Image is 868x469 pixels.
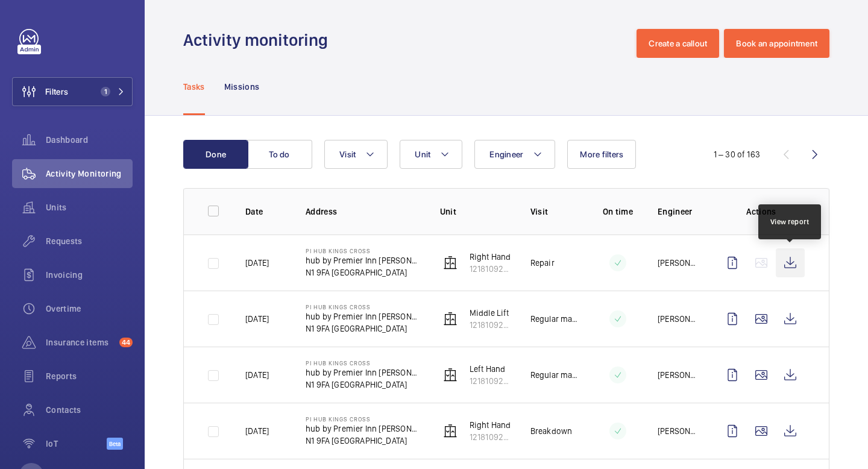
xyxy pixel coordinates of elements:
[46,134,133,146] span: Dashboard
[718,206,805,218] p: Actions
[580,150,623,159] span: More filters
[443,368,458,382] img: elevator.svg
[658,369,699,381] p: [PERSON_NAME] [PERSON_NAME]
[224,81,260,93] p: Missions
[46,336,115,348] span: Insurance items
[306,415,421,423] p: PI Hub Kings Cross
[400,140,462,169] button: Unit
[597,206,638,218] p: On time
[658,206,699,218] p: Engineer
[306,254,421,266] p: hub by Premier Inn [PERSON_NAME][GEOGRAPHIC_DATA]
[245,313,269,325] p: [DATE]
[306,323,421,335] p: N1 9FA [GEOGRAPHIC_DATA]
[306,379,421,391] p: N1 9FA [GEOGRAPHIC_DATA]
[306,359,421,367] p: PI Hub Kings Cross
[306,303,421,310] p: PI Hub Kings Cross
[470,375,511,387] p: 121810927162
[530,369,578,381] p: Regular maintenance
[46,438,107,450] span: IoT
[658,313,699,325] p: [PERSON_NAME] [PERSON_NAME]
[470,431,511,443] p: 121810927165
[306,423,421,435] p: hub by Premier Inn [PERSON_NAME][GEOGRAPHIC_DATA]
[46,168,133,180] span: Activity Monitoring
[470,419,511,431] p: Right Hand
[107,438,123,450] span: Beta
[567,140,636,169] button: More filters
[470,363,511,375] p: Left Hand
[470,319,511,331] p: 121810927164
[245,257,269,269] p: [DATE]
[470,263,511,275] p: 121810927165
[45,86,68,98] span: Filters
[637,29,719,58] button: Create a callout
[530,206,578,218] p: Visit
[46,370,133,382] span: Reports
[245,369,269,381] p: [DATE]
[530,257,555,269] p: Repair
[183,29,335,51] h1: Activity monitoring
[183,140,248,169] button: Done
[46,303,133,315] span: Overtime
[470,307,511,319] p: Middle Lift
[443,256,458,270] img: elevator.svg
[443,424,458,438] img: elevator.svg
[724,29,829,58] button: Book an appointment
[306,435,421,447] p: N1 9FA [GEOGRAPHIC_DATA]
[658,425,699,437] p: [PERSON_NAME]
[530,425,573,437] p: Breakdown
[770,216,810,227] div: View report
[12,77,133,106] button: Filters1
[489,150,523,159] span: Engineer
[306,206,421,218] p: Address
[306,367,421,379] p: hub by Premier Inn [PERSON_NAME][GEOGRAPHIC_DATA]
[530,313,578,325] p: Regular maintenance
[470,251,511,263] p: Right Hand
[714,148,760,160] div: 1 – 30 of 163
[440,206,511,218] p: Unit
[46,235,133,247] span: Requests
[306,266,421,279] p: N1 9FA [GEOGRAPHIC_DATA]
[474,140,555,169] button: Engineer
[415,150,430,159] span: Unit
[46,404,133,416] span: Contacts
[245,206,286,218] p: Date
[46,269,133,281] span: Invoicing
[339,150,356,159] span: Visit
[101,87,110,96] span: 1
[306,247,421,254] p: PI Hub Kings Cross
[324,140,388,169] button: Visit
[46,201,133,213] span: Units
[245,425,269,437] p: [DATE]
[183,81,205,93] p: Tasks
[247,140,312,169] button: To do
[119,338,133,347] span: 44
[658,257,699,269] p: [PERSON_NAME]
[306,310,421,323] p: hub by Premier Inn [PERSON_NAME][GEOGRAPHIC_DATA]
[443,312,458,326] img: elevator.svg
